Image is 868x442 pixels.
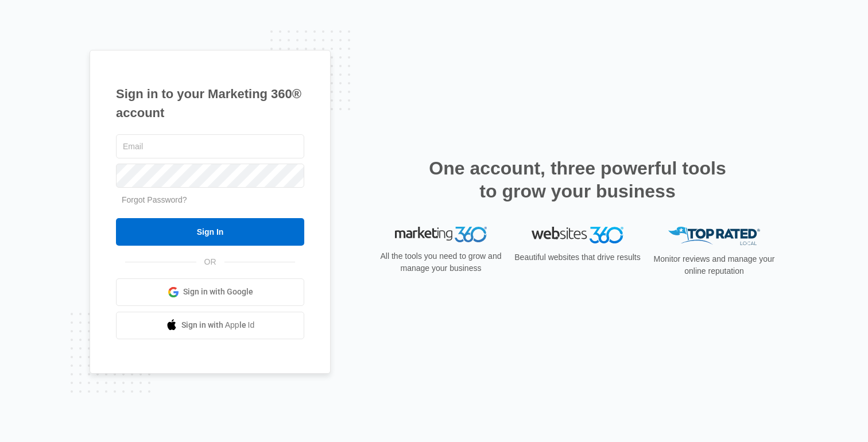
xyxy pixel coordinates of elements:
[116,278,304,306] a: Sign in with Google
[377,250,505,274] p: All the tools you need to grow and manage your business
[116,218,304,246] input: Sign In
[183,286,253,298] span: Sign in with Google
[513,251,642,263] p: Beautiful websites that drive results
[116,134,304,158] input: Email
[650,253,778,277] p: Monitor reviews and manage your online reputation
[425,157,730,203] h2: One account, three powerful tools to grow your business
[196,256,224,268] span: OR
[395,227,487,243] img: Marketing 360
[116,84,304,122] h1: Sign in to your Marketing 360® account
[532,227,623,243] img: Websites 360
[122,195,187,204] a: Forgot Password?
[668,227,760,246] img: Top Rated Local
[181,319,255,331] span: Sign in with Apple Id
[116,312,304,339] a: Sign in with Apple Id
